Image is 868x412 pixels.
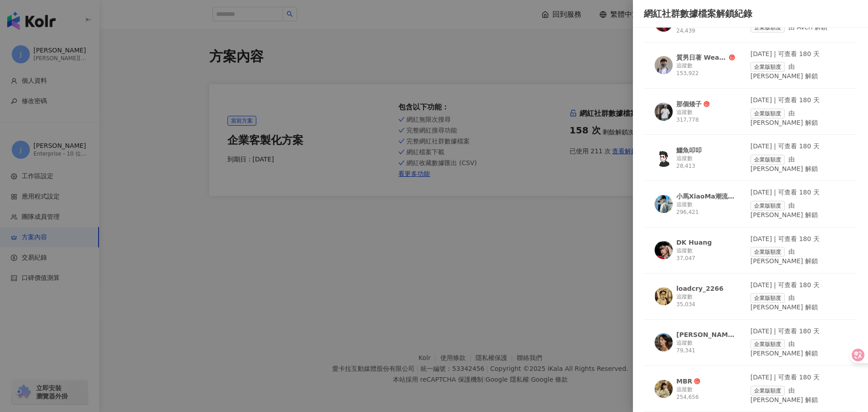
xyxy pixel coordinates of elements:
span: 企業版額度 [750,109,785,118]
img: KOL Avatar [655,287,673,305]
a: KOL Avatar那個矮子追蹤數 317,778[DATE] | 可查看 180 天企業版額度由 [PERSON_NAME] 解鎖 [644,96,857,135]
div: [DATE] | 可查看 180 天 [750,50,846,59]
div: 追蹤數 79,341 [676,339,735,355]
img: KOL Avatar [655,149,673,167]
img: KOL Avatar [655,380,673,398]
a: KOL AvatarDK Huang追蹤數 37,047[DATE] | 可查看 180 天企業版額度由 [PERSON_NAME] 解鎖 [644,235,857,274]
div: MBR [676,377,692,386]
a: KOL Avatarloadcry_2266追蹤數 35,034[DATE] | 可查看 180 天企業版額度由 [PERSON_NAME] 解鎖 [644,281,857,320]
div: 網紅社群數據檔案解鎖紀錄 [644,7,857,20]
div: 由 [PERSON_NAME] 解鎖 [750,386,846,405]
div: 追蹤數 254,656 [676,386,735,401]
div: loadcry_2266 [676,284,723,293]
span: 企業版額度 [750,293,785,303]
a: KOL Avatar[PERSON_NAME]追蹤數 79,341[DATE] | 可查看 180 天企業版額度由 [PERSON_NAME] 解鎖 [644,327,857,366]
div: [DATE] | 可查看 180 天 [750,235,846,244]
div: 追蹤數 35,034 [676,293,735,308]
div: 追蹤數 153,922 [676,62,735,77]
span: 企業版額度 [750,201,785,211]
div: 由 [PERSON_NAME] 解鎖 [750,109,846,128]
div: 追蹤數 37,047 [676,247,735,262]
img: KOL Avatar [655,103,673,121]
div: 由 [PERSON_NAME] 解鎖 [750,201,846,220]
span: 企業版額度 [750,339,785,349]
div: 由 [PERSON_NAME] 解鎖 [750,247,846,266]
div: DK Huang [676,238,712,247]
div: 小馬XiaoMa潮流開箱 [676,192,735,201]
div: [PERSON_NAME] [676,330,735,339]
div: [DATE] | 可查看 180 天 [750,281,846,290]
div: 追蹤數 296,421 [676,201,735,216]
div: 追蹤數 28,413 [676,155,735,170]
div: 鱷魚叩叩 [676,146,702,155]
span: 企業版額度 [750,23,785,33]
div: [DATE] | 可查看 180 天 [750,327,846,336]
div: 由 [PERSON_NAME] 解鎖 [750,62,846,81]
div: 由 [PERSON_NAME] 解鎖 [750,155,846,174]
span: 企業版額度 [750,247,785,257]
div: 由 [PERSON_NAME] 解鎖 [750,293,846,312]
span: 企業版額度 [750,62,785,72]
div: [DATE] | 可查看 180 天 [750,142,846,151]
img: KOL Avatar [655,56,673,74]
a: KOL Avatar質男日著 WearLife追蹤數 153,922[DATE] | 可查看 180 天企業版額度由 [PERSON_NAME] 解鎖 [644,50,857,89]
div: 由 Averi 解鎖 [750,23,846,33]
div: [DATE] | 可查看 180 天 [750,188,846,197]
img: KOL Avatar [655,333,673,351]
span: 企業版額度 [750,155,785,165]
img: KOL Avatar [655,195,673,213]
div: [DATE] | 可查看 180 天 [750,373,846,382]
div: [DATE] | 可查看 180 天 [750,96,846,105]
a: KOL Avatar小馬XiaoMa潮流開箱追蹤數 296,421[DATE] | 可查看 180 天企業版額度由 [PERSON_NAME] 解鎖 [644,188,857,227]
a: KOL AvatarMBR追蹤數 254,656[DATE] | 可查看 180 天企業版額度由 [PERSON_NAME] 解鎖 [644,373,857,412]
div: 質男日著 WearLife [676,53,727,62]
div: 由 [PERSON_NAME] 解鎖 [750,339,846,358]
img: KOL Avatar [655,241,673,259]
span: 企業版額度 [750,386,785,396]
a: KOL Avatar鱷魚叩叩追蹤數 28,413[DATE] | 可查看 180 天企業版額度由 [PERSON_NAME] 解鎖 [644,142,857,181]
div: 追蹤數 317,778 [676,109,735,124]
div: 那個矮子 [676,99,702,109]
